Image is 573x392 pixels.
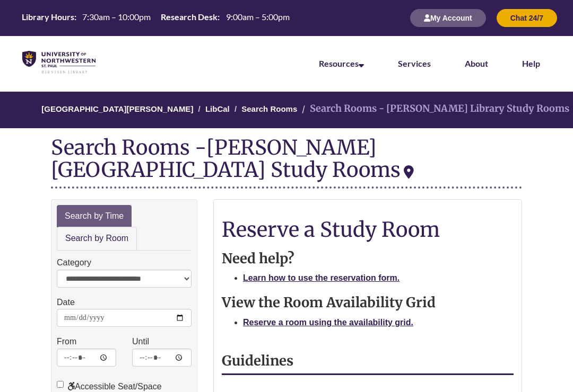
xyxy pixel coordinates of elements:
strong: Need help? [222,250,294,267]
img: UNWSP Library Logo [22,51,95,74]
table: Hours Today [18,11,293,24]
th: Library Hours: [18,11,78,23]
nav: Breadcrumb [51,92,522,128]
a: Resources [319,58,364,68]
a: [GEOGRAPHIC_DATA][PERSON_NAME] [41,104,193,113]
div: [PERSON_NAME][GEOGRAPHIC_DATA] Study Rooms [51,135,414,182]
a: Services [398,58,431,68]
a: Search Rooms [241,104,297,113]
a: LibCal [205,104,230,113]
a: Help [522,58,540,68]
input: Accessible Seat/Space [57,381,64,388]
a: Learn how to use the reservation form. [243,273,400,282]
strong: Guidelines [222,352,293,369]
a: Search by Room [57,227,137,251]
a: About [465,58,488,68]
button: My Account [410,9,486,27]
div: Search Rooms - [51,136,522,188]
a: Search by Time [57,205,132,228]
button: Chat 24/7 [497,9,557,27]
h1: Reserve a Study Room [222,218,514,240]
li: Search Rooms - [PERSON_NAME] Library Study Rooms [299,101,569,117]
strong: View the Room Availability Grid [222,294,436,311]
label: Date [57,296,75,309]
label: Category [57,256,91,270]
span: 7:30am – 10:00pm [82,12,151,22]
a: Hours Today [18,11,293,25]
th: Research Desk: [157,11,221,23]
label: Until [132,335,149,349]
a: Chat 24/7 [497,13,557,22]
a: My Account [410,13,486,22]
span: 9:00am – 5:00pm [226,12,290,22]
label: From [57,335,76,349]
a: Reserve a room using the availability grid. [243,318,413,327]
